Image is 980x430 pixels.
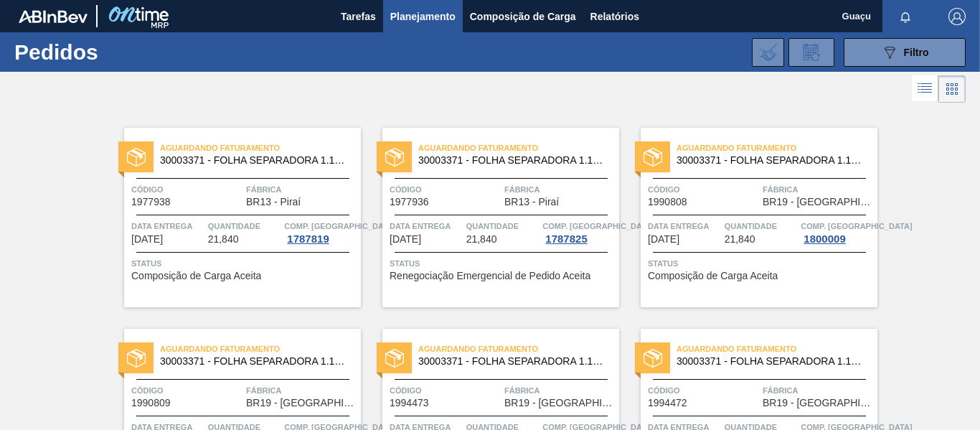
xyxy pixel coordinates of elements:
[763,182,874,197] span: Fábrica
[542,219,616,245] a: Comp. [GEOGRAPHIC_DATA]1787825
[844,38,966,67] button: Filtro
[131,383,242,398] span: Código
[160,155,349,166] span: 30003371 - FOLHA SEPARADORA 1.175 mm x 980 mm;
[103,128,361,307] a: statusAguardando Faturamento30003371 - FOLHA SEPARADORA 1.175 mm x 980 mm;Código1977938FábricaBR1...
[246,383,357,398] span: Fábrica
[466,234,497,245] span: 21,840
[763,398,874,408] span: BR19 - Nova Rio
[677,356,866,367] span: 30003371 - FOLHA SEPARADORA 1.175 mm x 980 mm;
[127,349,146,368] img: status
[677,155,866,166] span: 30003371 - FOLHA SEPARADORA 1.175 mm x 980 mm;
[648,256,874,271] span: Status
[648,383,759,398] span: Código
[390,271,590,281] span: Renegociação Emergencial de Pedido Aceita
[390,234,421,245] span: 14/08/2025
[801,233,848,245] div: 1800009
[208,219,281,233] span: Quantidade
[390,197,429,207] span: 1977936
[127,148,146,167] img: status
[418,342,619,356] span: Aguardando Faturamento
[284,219,395,233] span: Comp. Carga
[131,271,261,281] span: Composição de Carga Aceita
[131,197,171,207] span: 1977938
[418,356,608,367] span: 30003371 - FOLHA SEPARADORA 1.175 mm x 980 mm;
[648,271,778,281] span: Composição de Carga Aceita
[725,219,798,233] span: Quantidade
[131,234,163,245] span: 01/08/2025
[246,398,357,408] span: BR19 - Nova Rio
[470,8,576,25] span: Composição de Carga
[677,141,877,155] span: Aguardando Faturamento
[904,47,929,58] span: Filtro
[246,197,301,207] span: BR13 - Piraí
[160,356,349,367] span: 30003371 - FOLHA SEPARADORA 1.175 mm x 980 mm;
[801,219,912,233] span: Comp. Carga
[160,342,361,356] span: Aguardando Faturamento
[763,383,874,398] span: Fábrica
[341,8,376,25] span: Tarefas
[390,182,501,197] span: Código
[542,233,590,245] div: 1787825
[648,398,687,408] span: 1994472
[284,233,331,245] div: 1787819
[763,197,874,207] span: BR19 - Nova Rio
[648,234,679,245] span: 16/08/2025
[948,8,966,25] img: Logout
[504,383,616,398] span: Fábrica
[14,44,215,60] h1: Pedidos
[246,182,357,197] span: Fábrica
[644,349,662,368] img: status
[208,234,239,245] span: 21,840
[619,128,877,307] a: statusAguardando Faturamento30003371 - FOLHA SEPARADORA 1.175 mm x 980 mm;Código1990808FábricaBR1...
[677,342,877,356] span: Aguardando Faturamento
[648,182,759,197] span: Código
[644,148,662,167] img: status
[361,128,619,307] a: statusAguardando Faturamento30003371 - FOLHA SEPARADORA 1.175 mm x 980 mm;Código1977936FábricaBR1...
[390,398,429,408] span: 1994473
[131,182,242,197] span: Código
[131,219,204,233] span: Data entrega
[390,256,616,271] span: Status
[938,75,966,103] div: Visão em Cards
[648,197,687,207] span: 1990808
[725,234,755,245] span: 21,840
[385,148,404,167] img: status
[131,256,357,271] span: Status
[882,6,928,27] button: Notificações
[131,398,171,408] span: 1990809
[590,8,639,25] span: Relatórios
[390,383,501,398] span: Código
[752,38,784,67] div: Importar Negociações dos Pedidos
[504,197,559,207] span: BR13 - Piraí
[19,10,88,23] img: TNhmsLtSVTkK8tSr43FrP2fwEKptu5GPRR3wAAAABJRU5ErkJggg==
[418,141,619,155] span: Aguardando Faturamento
[648,219,721,233] span: Data entrega
[788,38,834,67] div: Solicitação de Revisão de Pedidos
[390,219,463,233] span: Data entrega
[912,75,938,103] div: Visão em Lista
[801,219,874,245] a: Comp. [GEOGRAPHIC_DATA]1800009
[466,219,540,233] span: Quantidade
[284,219,357,245] a: Comp. [GEOGRAPHIC_DATA]1787819
[504,182,616,197] span: Fábrica
[418,155,608,166] span: 30003371 - FOLHA SEPARADORA 1.175 mm x 980 mm;
[390,8,456,25] span: Planejamento
[542,219,654,233] span: Comp. Carga
[160,141,361,155] span: Aguardando Faturamento
[385,349,404,368] img: status
[504,398,616,408] span: BR19 - Nova Rio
